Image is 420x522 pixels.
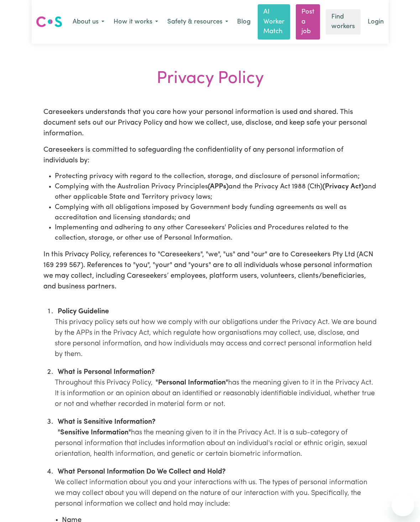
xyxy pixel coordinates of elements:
[43,249,377,292] p: In this Privacy Policy, references to "Careseekers", "we", "us" and "our" are to Careseekers Pty ...
[58,308,109,315] strong: Policy Guideline
[392,494,414,516] iframe: Button to launch messaging window
[43,145,377,166] p: Careseekers is committed to safeguarding the confidentiality of any personal information of indiv...
[55,477,377,509] p: We collect information about you and your interactions with us. The types of personal information...
[156,379,228,386] strong: "Personal Information"
[233,14,255,30] a: Blog
[58,468,226,475] strong: What Personal Information Do We Collect and Hold?
[58,369,155,376] strong: What is Personal Information?
[296,4,320,40] a: Post a job
[322,183,364,190] strong: (Privacy Act)
[68,15,109,30] button: About us
[208,183,229,190] strong: (APPs)
[55,182,377,203] li: Complying with the Australian Privacy Principles and the Privacy Act 1988 (Cth) and other applica...
[163,15,233,30] button: Safety & resources
[55,172,377,182] li: Protecting privacy with regard to the collection, storage, and disclosure of personal information;
[109,15,163,30] button: How it works
[55,223,377,244] li: Implementing and adhering to any other Careseekers' Policies and Procedures related to the collec...
[36,69,384,89] div: Privacy Policy
[326,9,361,35] a: Find workers
[258,4,290,40] a: AI Worker Match
[58,429,131,436] strong: "Sensitive Information"
[36,15,62,28] img: Careseekers logo
[58,418,156,426] strong: What is Sensitive Information?
[43,107,377,139] p: Careseekers understands that you care how your personal information is used and shared. This docu...
[55,317,377,360] p: This privacy policy sets out how we comply with our obligations under the Privacy Act. We are bou...
[55,203,377,223] li: Complying with all obligations imposed by Government body funding agreements as well as accredita...
[55,427,377,459] p: has the meaning given to it in the Privacy Act. It is a sub-category of personal information that...
[36,14,62,30] a: Careseekers logo
[363,14,388,30] a: Login
[55,377,377,409] p: Throughout this Privacy Policy, has the meaning given to it in the Privacy Act. It is information...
